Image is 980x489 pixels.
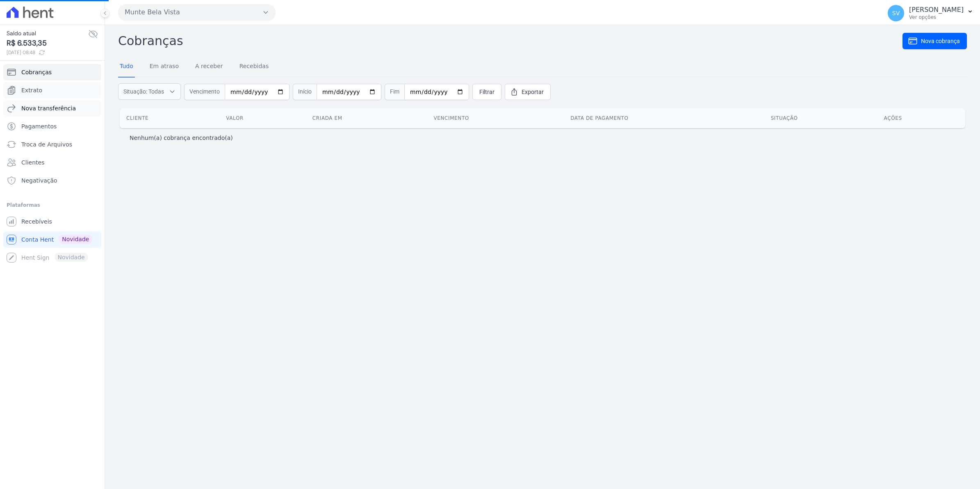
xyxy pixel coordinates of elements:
a: Recebíveis [3,213,101,230]
span: R$ 6.533,35 [7,38,88,49]
button: Munte Bela Vista [118,4,276,21]
th: Vencimento [427,108,564,128]
span: Novidade [59,235,92,244]
span: Conta Hent [21,235,54,244]
a: Recebidas [238,56,271,78]
span: Troca de Arquivos [21,140,72,149]
th: Data de pagamento [564,108,764,128]
th: Valor [219,108,306,128]
span: SV [892,10,900,16]
span: Cobranças [21,68,52,76]
th: Criada em [306,108,427,128]
h2: Cobranças [118,32,903,50]
a: Filtrar [472,84,501,100]
button: Situação: Todas [118,83,181,100]
span: Vencimento [184,84,225,100]
div: Plataformas [7,200,98,210]
a: Conta Hent Novidade [3,231,101,248]
a: Tudo [118,56,135,78]
span: Exportar [522,88,544,96]
span: Nova cobrança [921,37,960,45]
span: Filtrar [479,88,495,96]
a: Exportar [505,84,551,100]
th: Ações [877,108,965,128]
span: Fim [385,84,404,100]
a: Nova transferência [3,100,101,117]
span: Início [293,84,317,100]
span: Situação: Todas [123,87,164,96]
nav: Sidebar [7,64,98,266]
span: Extrato [21,86,42,94]
p: [PERSON_NAME] [909,6,964,14]
a: Pagamentos [3,118,101,135]
span: Negativação [21,176,57,185]
button: SV [PERSON_NAME] Ver opções [881,2,980,25]
a: Em atraso [148,56,180,78]
span: Nova transferência [21,104,76,112]
th: Situação [764,108,877,128]
p: Ver opções [909,14,964,21]
th: Cliente [120,108,219,128]
a: Cobranças [3,64,101,80]
span: Saldo atual [7,29,88,38]
a: Negativação [3,172,101,189]
span: Pagamentos [21,122,57,130]
p: Nenhum(a) cobrança encontrado(a) [130,134,233,142]
span: [DATE] 08:48 [7,49,88,56]
a: Troca de Arquivos [3,136,101,153]
a: A receber [194,56,225,78]
span: Clientes [21,158,44,167]
span: Recebíveis [21,217,52,226]
a: Extrato [3,82,101,98]
a: Nova cobrança [903,33,967,49]
a: Clientes [3,154,101,171]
